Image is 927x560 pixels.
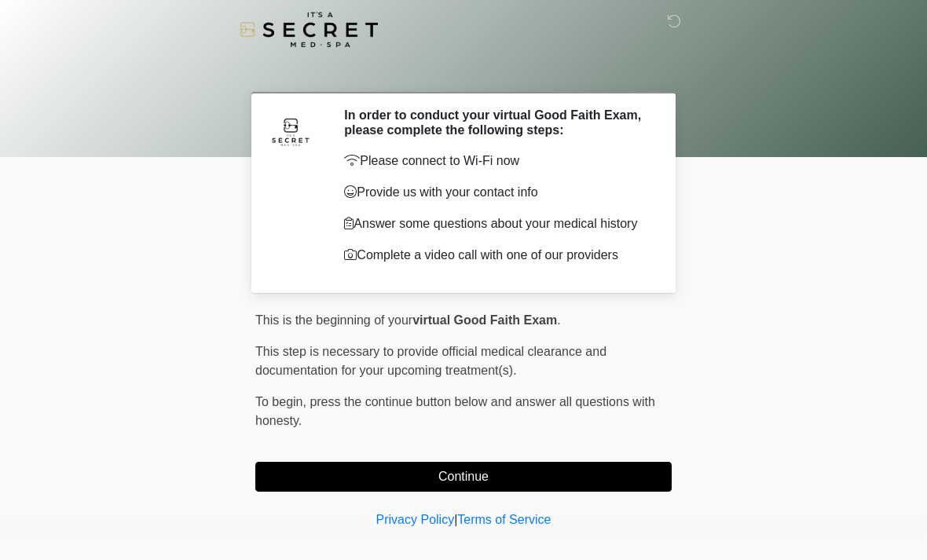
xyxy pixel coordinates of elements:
a: | [454,513,457,526]
p: Answer some questions about your medical history [344,214,648,233]
strong: virtual Good Faith Exam [412,313,557,327]
p: Please connect to Wi-Fi now [344,152,648,170]
img: Agent Avatar [267,108,314,155]
p: Provide us with your contact info [344,183,648,202]
span: . [557,313,560,327]
span: To begin, [255,395,310,408]
span: This step is necessary to provide official medical clearance and documentation for your upcoming ... [255,345,606,377]
img: It's A Secret Med Spa Logo [240,12,378,47]
a: Terms of Service [457,513,551,526]
span: press the continue button below and answer all questions with honesty. [255,395,655,427]
button: Continue [255,462,672,492]
h2: In order to conduct your virtual Good Faith Exam, please complete the following steps: [344,108,648,137]
a: Privacy Policy [376,513,455,526]
span: This is the beginning of your [255,313,412,327]
p: Complete a video call with one of our providers [344,246,648,265]
h1: ‎ ‎ [244,57,683,86]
